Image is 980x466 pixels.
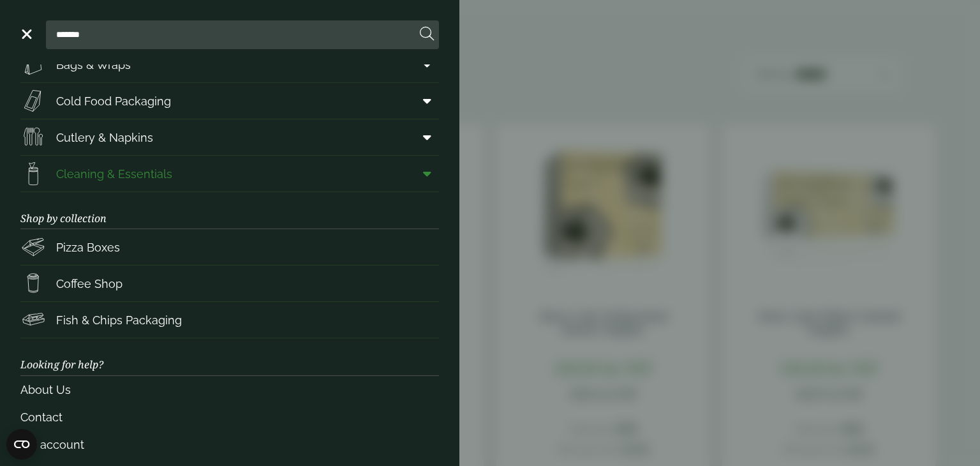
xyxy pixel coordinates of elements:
span: Cleaning & Essentials [56,165,172,183]
img: open-wipe.svg [20,161,46,186]
img: Pizza_boxes.svg [20,234,46,260]
a: Contact [20,403,439,431]
img: Cutlery.svg [20,124,46,150]
span: Coffee Shop [56,275,122,292]
span: Cold Food Packaging [56,93,171,110]
span: Bags & Wraps [56,56,131,73]
a: Pizza Boxes [20,229,439,265]
a: Bags & Wraps [20,47,439,82]
a: Cutlery & Napkins [20,119,439,155]
img: HotDrink_paperCup.svg [20,271,46,296]
h3: Looking for help? [20,338,439,375]
a: Cleaning & Essentials [20,156,439,192]
a: My account [20,431,439,458]
img: FishNchip_box.svg [20,307,46,333]
button: Open CMP widget [6,429,37,460]
img: Sandwich_box.svg [20,88,46,114]
span: Pizza Boxes [56,239,120,256]
a: About Us [20,376,439,403]
a: Fish & Chips Packaging [20,302,439,338]
a: Coffee Shop [20,266,439,301]
span: Fish & Chips Packaging [56,312,182,329]
a: Cold Food Packaging [20,83,439,119]
h3: Shop by collection [20,192,439,229]
span: Cutlery & Napkins [56,129,153,146]
img: Paper_carriers.svg [20,52,46,77]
